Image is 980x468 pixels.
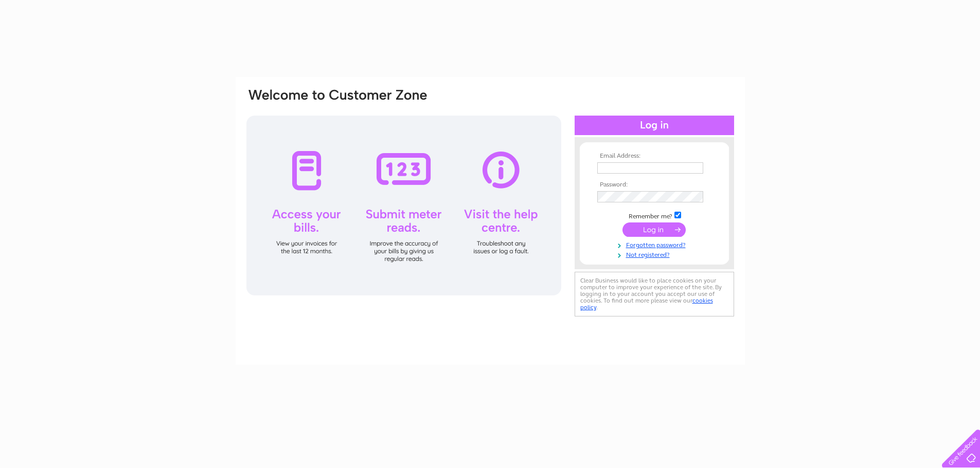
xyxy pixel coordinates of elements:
th: Password: [595,181,714,189]
th: Email Address: [595,153,714,160]
a: cookies policy [580,297,713,311]
td: Remember me? [595,210,714,220]
a: Forgotten password? [597,239,714,249]
a: Not registered? [597,249,714,259]
input: Submit [622,222,686,237]
div: Clear Business would like to place cookies on your computer to improve your experience of the sit... [575,272,734,316]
